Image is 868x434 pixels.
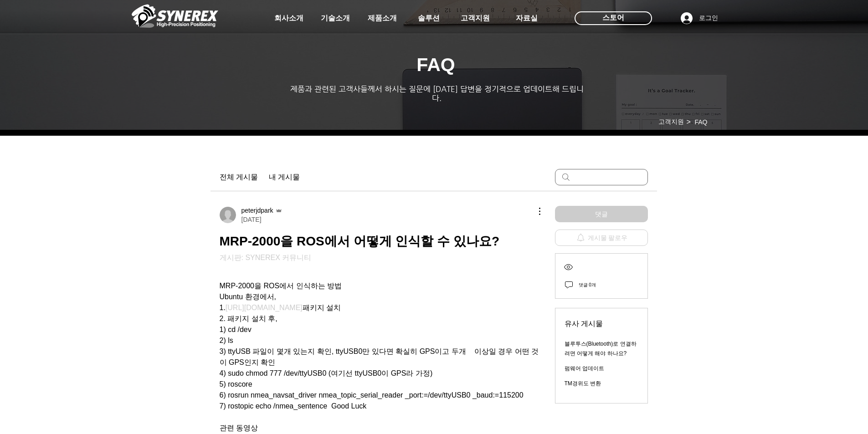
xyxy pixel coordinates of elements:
span: 솔루션 [418,14,440,23]
a: 게시판: SYNEREX 커뮤니티 [220,254,312,261]
a: 내 게시물 [269,172,300,183]
span: 제품소개 [368,14,397,23]
span: 1. [220,304,226,311]
span: 3) ttyUSB 파일이 몇개 있는지 확인, ttyUSB0만 있다면 확실히 GPS이고 두개 이상일 경우 어떤 것이 GPS인지 확인 [220,347,539,366]
a: 제품소개 [360,9,405,27]
span: 기술소개 [321,14,350,23]
button: 댓글 [555,206,648,222]
span: 자료실 [516,14,538,23]
div: 댓글 0개 [579,281,596,289]
span: 로그인 [696,14,721,23]
a: 자료실 [504,9,550,27]
a: 블루투스(Bluetooth)로 연결하려면 어떻게 해야 하나요? [565,341,637,357]
a: 솔루션 [406,9,452,27]
span: 4) sudo chmod 777 /dev/ttyUSB0 (여기선 ttyUSB0이 GPS라 가정) [220,369,433,377]
button: 게시물 팔로우 [555,230,648,246]
a: peterjdpark운영자[DATE] [220,206,282,224]
span: peterjdpark [241,206,273,215]
a: 펌웨어 업데이트 [565,365,604,372]
a: 전체 게시물 [220,172,258,183]
a: 기술소개 [313,9,358,27]
span: Ubuntu 환경에서, [220,293,276,301]
span: MRP-2000을 ROS에서 어떻게 인식할 수 있나요? [220,234,500,248]
span: 스토어 [602,13,624,23]
div: 스토어 [575,11,652,25]
span: 2) ls [220,337,233,344]
span: 댓글 [595,209,608,219]
span: 패키지 설치 [303,304,341,311]
button: 로그인 [674,10,724,27]
span: 7) rostopic echo /nmea_sentence Good Luck [220,402,367,410]
a: [URL][DOMAIN_NAME] [226,304,303,311]
span: 1) cd /dev [220,326,252,333]
span: 유사 게시물 [565,317,638,330]
a: TM경위도 변환 [565,380,601,387]
span: 회사소개 [274,14,303,23]
span: 게시물 팔로우 [588,235,628,241]
span: MRP-2000을 ROS에서 인식하는 방법 [220,282,342,290]
span: 2. 패키지 설치 후, [220,315,277,322]
span: 관련 동영상 [220,424,258,432]
span: 5) roscore [220,380,252,388]
span: 6) rosrun nmea_navsat_driver nmea_topic_serial_reader _port:=/dev/ttyUSB0 _baud:=115200 [220,391,524,399]
button: 추가 작업 [529,206,540,217]
svg: 운영자 [275,207,282,214]
a: 고객지원 [452,9,498,27]
img: 씨너렉스_White_simbol_대지 1.png [132,2,218,30]
span: [DATE] [241,215,262,224]
span: 고객지원 [461,14,490,23]
a: 회사소개 [266,9,312,27]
